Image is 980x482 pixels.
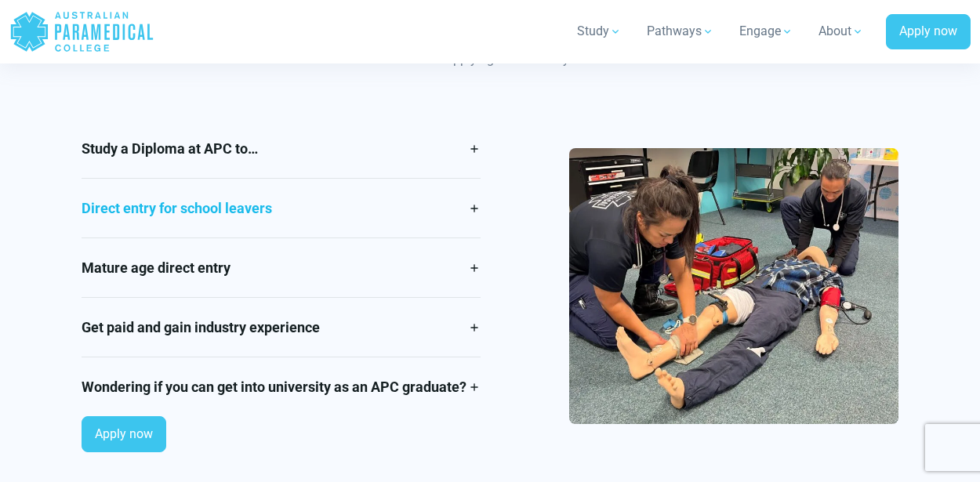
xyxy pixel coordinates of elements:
a: Australian Paramedical College [9,6,154,57]
a: Engage [730,9,803,53]
a: Wondering if you can get into university as an APC graduate? [82,357,481,416]
a: Apply now [82,416,166,452]
a: Direct entry for school leavers [82,179,481,237]
a: Study a Diploma at APC to… [82,119,481,178]
a: Study [568,9,631,53]
a: Apply now [886,14,971,50]
a: Mature age direct entry [82,238,481,297]
a: Get paid and gain industry experience [82,298,481,357]
a: Pathways [637,9,724,53]
a: About [809,9,873,53]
